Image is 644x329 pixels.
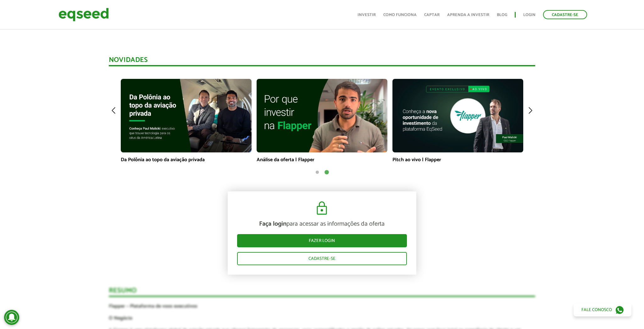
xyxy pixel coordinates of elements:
img: maxresdefault.jpg [392,79,523,152]
a: Login [523,13,536,17]
img: EqSeed [58,6,109,23]
a: Cadastre-se [543,10,587,19]
a: Investir [358,13,376,17]
img: maxresdefault.jpg [257,79,387,152]
button: 2 of 2 [324,169,330,176]
img: cadeado.svg [314,201,330,216]
p: Análise da oferta | Flapper [257,157,387,163]
img: arrow-left.svg [109,79,118,142]
a: Como funciona [383,13,417,17]
strong: Faça login [259,219,286,229]
a: Blog [497,13,507,17]
button: 1 of 2 [314,169,320,176]
p: para acessar as informações da oferta [237,220,407,228]
p: Pitch ao vivo | Flapper [392,157,523,163]
a: Fazer login [237,234,407,247]
p: Da Polônia ao topo da aviação privada [121,157,252,163]
div: Novidades [109,57,535,66]
a: Captar [424,13,440,17]
img: arrow-right.svg [526,79,535,142]
a: Cadastre-se [237,252,407,265]
a: Fale conosco [574,303,631,316]
a: Aprenda a investir [447,13,489,17]
img: maxresdefault.jpg [121,79,252,152]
